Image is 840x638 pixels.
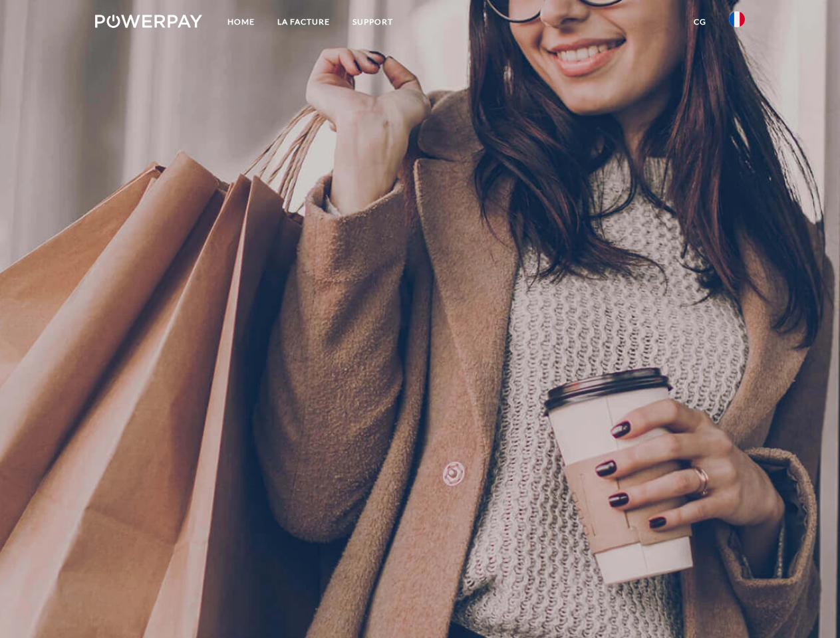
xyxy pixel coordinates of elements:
[341,10,404,34] a: Support
[216,10,266,34] a: Home
[682,10,718,34] a: CG
[729,11,745,27] img: fr
[266,10,341,34] a: LA FACTURE
[95,15,202,28] img: logo-powerpay-white.svg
